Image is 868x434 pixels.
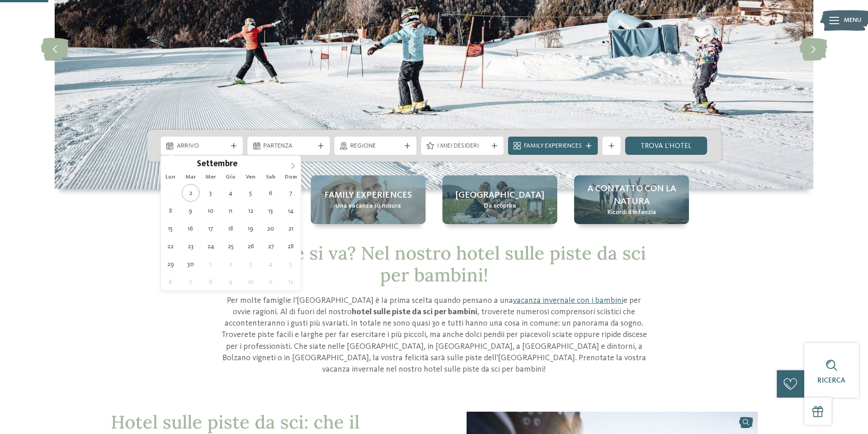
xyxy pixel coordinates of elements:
p: Per molte famiglie l'[GEOGRAPHIC_DATA] è la prima scelta quando pensano a una e per ovvie ragioni... [218,295,651,375]
span: Settembre 17, 2025 [202,220,220,237]
span: Settembre 26, 2025 [242,237,260,255]
strong: hotel sulle piste da sci per bambini [352,308,478,316]
span: Ven [241,174,261,180]
span: Settembre 27, 2025 [262,237,280,255]
span: Ottobre 3, 2025 [242,255,260,273]
span: Lun [161,174,181,180]
input: Year [237,159,267,168]
span: A contatto con la natura [583,183,680,208]
span: Settembre 4, 2025 [222,184,240,202]
span: Arrivo [177,142,227,151]
span: Settembre 10, 2025 [202,202,220,220]
span: Settembre 9, 2025 [182,202,200,220]
span: Ottobre 8, 2025 [202,273,220,291]
a: Hotel sulle piste da sci per bambini: divertimento senza confini [GEOGRAPHIC_DATA] Da scoprire [442,175,557,224]
span: Ottobre 11, 2025 [262,273,280,291]
span: Settembre 30, 2025 [182,255,200,273]
span: Settembre 25, 2025 [222,237,240,255]
span: Una vacanza su misura [335,202,401,211]
span: Settembre 13, 2025 [262,202,280,220]
span: Settembre 1, 2025 [162,184,180,202]
span: Mar [180,174,200,180]
a: Hotel sulle piste da sci per bambini: divertimento senza confini Family experiences Una vacanza s... [311,175,426,224]
a: trova l’hotel [625,137,708,155]
span: Settembre 5, 2025 [242,184,260,202]
span: Settembre 23, 2025 [182,237,200,255]
span: Settembre 18, 2025 [222,220,240,237]
span: Da scoprire [484,202,516,211]
span: Settembre 29, 2025 [162,255,180,273]
span: Settembre 21, 2025 [282,220,300,237]
span: Settembre 12, 2025 [242,202,260,220]
span: Settembre 16, 2025 [182,220,200,237]
span: Settembre 7, 2025 [282,184,300,202]
span: Settembre 15, 2025 [162,220,180,237]
span: Settembre [197,160,237,169]
span: Ottobre 1, 2025 [202,255,220,273]
span: Partenza [263,142,314,151]
span: Settembre 24, 2025 [202,237,220,255]
span: Settembre 14, 2025 [282,202,300,220]
span: Family Experiences [524,142,582,151]
span: Ricerca [817,377,846,384]
span: Settembre 6, 2025 [262,184,280,202]
span: Settembre 2, 2025 [182,184,200,202]
a: vacanza invernale con i bambini [513,296,623,305]
span: Settembre 28, 2025 [282,237,300,255]
span: [GEOGRAPHIC_DATA] [456,189,544,202]
span: Ottobre 4, 2025 [262,255,280,273]
span: Gio [221,174,241,180]
span: Settembre 11, 2025 [222,202,240,220]
span: Settembre 19, 2025 [242,220,260,237]
span: Settembre 20, 2025 [262,220,280,237]
span: Family experiences [324,189,412,202]
span: I miei desideri [437,142,488,151]
a: Hotel sulle piste da sci per bambini: divertimento senza confini A contatto con la natura Ricordi... [574,175,689,224]
span: Ricordi d’infanzia [607,208,656,217]
span: Sab [261,174,281,180]
span: Ottobre 12, 2025 [282,273,300,291]
span: Ottobre 7, 2025 [182,273,200,291]
span: Dov’è che si va? Nel nostro hotel sulle piste da sci per bambini! [222,241,646,286]
span: Dom [281,174,301,180]
span: Settembre 22, 2025 [162,237,180,255]
span: Settembre 8, 2025 [162,202,180,220]
span: Ottobre 6, 2025 [162,273,180,291]
span: Ottobre 2, 2025 [222,255,240,273]
span: Ottobre 5, 2025 [282,255,300,273]
span: Ottobre 9, 2025 [222,273,240,291]
span: Regione [350,142,401,151]
span: Ottobre 10, 2025 [242,273,260,291]
span: Mer [200,174,221,180]
span: Settembre 3, 2025 [202,184,220,202]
